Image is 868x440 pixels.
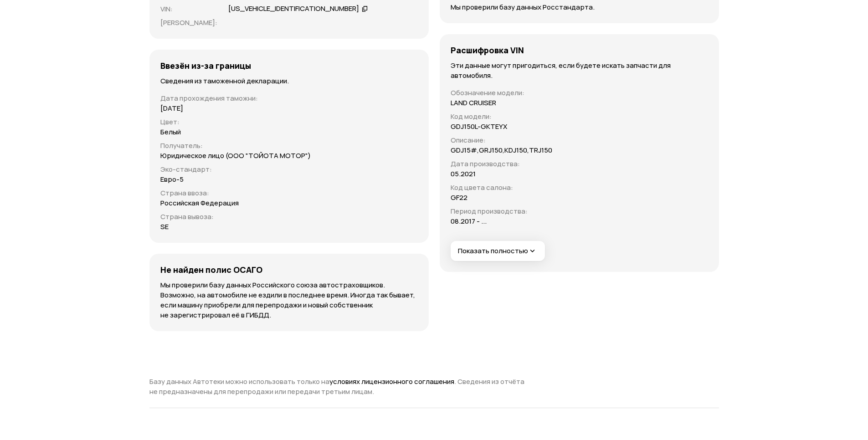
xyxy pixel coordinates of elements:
[160,61,251,71] h4: Ввезён из-за границы
[458,246,537,256] span: Показать полностью
[160,93,418,103] p: Дата прохождения таможни :
[160,127,181,137] p: Белый
[228,4,359,14] div: [US_VEHICLE_IDENTIFICATION_NUMBER]
[160,141,418,151] p: Получатель :
[451,241,545,261] button: Показать полностью
[160,76,418,86] p: Сведения из таможенной декларации.
[451,135,552,145] p: Описание :
[160,212,418,222] p: Страна вывоза :
[160,174,184,184] p: Евро-5
[160,4,217,14] p: VIN :
[329,377,454,386] a: условиях лицензионного соглашения
[451,145,552,155] p: GDJ15#,GRJ150,KDJ150,TRJ150
[160,198,239,208] p: Российская Федерация
[451,98,496,108] p: LAND CRUISER
[451,183,552,193] p: Код цвета салона :
[451,112,552,122] p: Код модели :
[160,265,262,275] h4: Не найден полис ОСАГО
[160,18,217,28] p: [PERSON_NAME] :
[451,159,552,169] p: Дата производства :
[451,193,467,203] p: GF22
[160,117,418,127] p: Цвет :
[451,88,552,98] p: Обозначение модели :
[451,206,552,216] p: Период производства :
[451,122,507,132] p: GDJ150L-GKTEYX
[160,164,418,174] p: Эко-стандарт :
[451,169,476,179] p: 05.2021
[160,188,418,198] p: Страна ввоза :
[451,45,524,55] h4: Расшифровка VIN
[160,103,183,113] p: [DATE]
[451,61,708,81] p: Эти данные могут пригодиться, если будете искать запчасти для автомобиля.
[160,222,169,232] p: SE
[149,377,532,397] p: Базу данных Автотеки можно использовать только на . Сведения из отчёта не предназначены для переп...
[451,2,708,12] p: Мы проверили базу данных Росстандарта.
[160,280,418,320] p: Мы проверили базу данных Российского союза автостраховщиков. Возможно, на автомобиле не ездили в ...
[160,151,311,161] p: Юридическое лицо (ООО "ТОЙОТА МОТОР")
[451,216,487,226] p: 08.2017 - ...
